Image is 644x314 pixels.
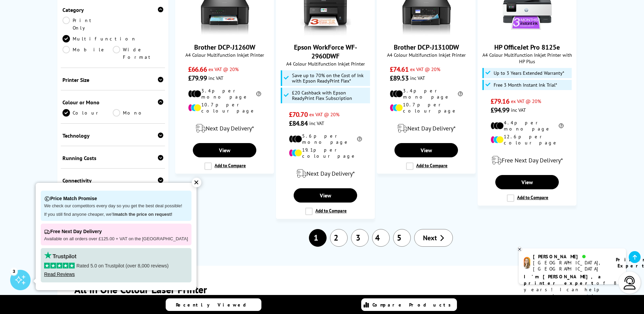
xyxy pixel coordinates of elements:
a: Print Only [62,17,113,32]
a: 2 [330,229,348,247]
img: stars-5.svg [44,263,75,268]
div: Technology [62,132,164,139]
p: If you still find anyone cheaper, we'll [44,212,188,217]
div: modal_delivery [381,119,472,138]
span: £20 Cashback with Epson ReadyPrint Flex Subscription [292,90,369,101]
span: £66.66 [188,65,207,74]
span: £79.99 [188,74,207,83]
a: Next [414,229,453,247]
a: Epson WorkForce WF-2960DWF [294,43,357,60]
span: £74.61 [390,65,408,74]
span: A4 Colour Multifunction Inkjet Printer [179,52,270,58]
span: A4 Colour Multifunction Inkjet Printer [280,60,371,67]
img: amy-livechat.png [524,257,530,269]
a: Mono [113,109,163,117]
a: Wide Format [113,46,163,61]
span: inc VAT [511,107,526,113]
li: 3.4p per mono page [390,88,463,100]
img: trustpilot rating [44,251,76,259]
a: View [193,143,256,157]
span: £79.16 [491,97,509,106]
label: Add to Compare [507,194,548,202]
a: Recently Viewed [166,298,261,311]
li: 10.7p per colour page [390,102,463,114]
p: Available on all orders over £125.00 + VAT on the [GEOGRAPHIC_DATA] [44,236,188,242]
span: Recently Viewed [176,302,253,308]
span: A4 Colour Multifunction Inkjet Printer [381,52,472,58]
div: Colour or Mono [62,99,164,106]
span: inc VAT [208,75,223,81]
a: Colour [62,109,113,117]
li: 12.6p per colour page [491,134,564,146]
p: Price Match Promise [44,194,188,203]
span: Free 3 Month Instant Ink Trial* [494,82,557,88]
div: modal_delivery [280,164,371,183]
span: £94.99 [491,106,509,115]
span: Next [423,233,437,242]
span: £89.53 [390,74,408,83]
a: Compare Products [361,298,457,311]
p: We check our competitors every day so you get the best deal possible! [44,203,188,209]
b: I'm [PERSON_NAME], a printer expert [524,274,603,286]
div: Printer Size [62,76,164,83]
div: Connectivity [62,177,164,184]
span: £70.70 [289,110,308,119]
div: ✕ [192,178,201,187]
span: Save up to 70% on the Cost of Ink with Epson ReadyPrint Flex* [292,73,369,84]
a: Read Reviews [44,272,75,277]
div: 3 [10,267,18,275]
p: Free Next Day Delivery [44,227,188,236]
li: 5.6p per mono page [289,133,362,145]
li: 10.7p per colour page [188,102,261,114]
a: Epson WorkForce WF-2960DWF [300,31,351,37]
span: Up to 3 Years Extended Warranty* [494,70,564,76]
span: A4 Colour Multifunction Inkjet Printer with HP Plus [481,52,573,65]
a: View [495,175,558,189]
div: Running Costs [62,155,164,161]
span: ex VAT @ 20% [309,111,339,118]
img: user-headset-light.svg [623,276,637,290]
label: Add to Compare [406,162,447,170]
span: ex VAT @ 20% [208,66,239,72]
a: Brother DCP-J1310DW [394,43,459,52]
p: Rated 5.0 on Trustpilot (over 8,000 reviews) [44,263,188,269]
a: Brother DCP-J1310DW [401,31,452,37]
span: Compare Products [372,302,455,308]
a: Brother DCP-J1260W [199,31,250,37]
a: 5 [393,229,411,247]
p: of 8 years! I can help you choose the right product [524,274,621,306]
span: ex VAT @ 20% [511,98,541,104]
a: View [394,143,458,157]
a: HP OfficeJet Pro 8125e [494,43,560,52]
a: 4 [372,229,390,247]
span: inc VAT [410,75,425,81]
a: Brother DCP-J1260W [194,43,255,52]
h2: All in One Colour Laser Printer [74,283,570,296]
a: Multifunction [62,35,136,42]
span: ex VAT @ 20% [410,66,440,72]
div: Category [62,6,164,13]
a: HP OfficeJet Pro 8125e [502,31,553,37]
span: inc VAT [309,120,324,126]
div: modal_delivery [179,119,270,138]
span: £84.84 [289,119,308,128]
label: Add to Compare [204,162,246,170]
div: [PERSON_NAME] [533,254,607,260]
li: 3.4p per mono page [188,88,261,100]
a: View [294,188,357,203]
li: 4.4p per mono page [491,120,564,132]
div: [GEOGRAPHIC_DATA], [GEOGRAPHIC_DATA] [533,260,607,272]
div: modal_delivery [481,151,573,170]
li: 19.1p per colour page [289,147,362,159]
a: Mobile [62,46,113,61]
a: 3 [351,229,369,247]
strong: match the price on request! [114,212,172,217]
label: Add to Compare [305,208,347,215]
